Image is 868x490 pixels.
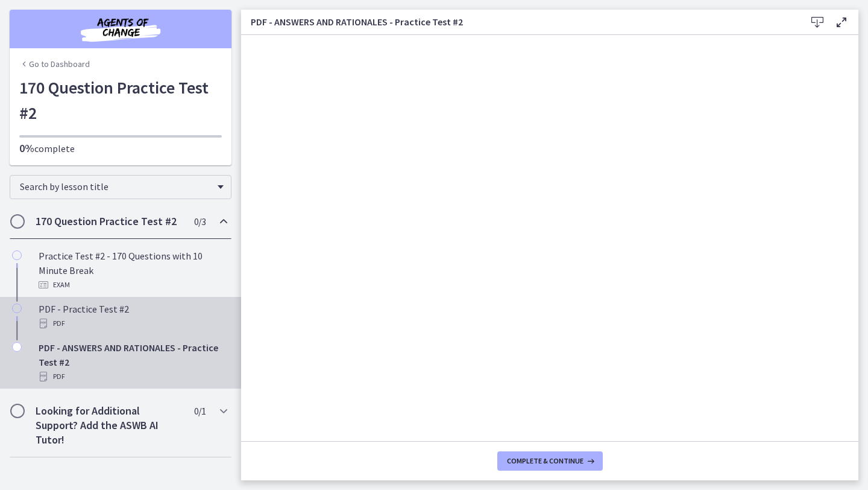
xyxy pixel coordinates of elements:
[39,278,227,292] div: Exam
[39,302,227,331] div: PDF - Practice Test #2
[497,451,603,471] button: Complete & continue
[507,456,583,466] span: Complete & continue
[194,214,206,229] span: 0 / 3
[39,340,227,384] div: PDF - ANSWERS AND RATIONALES - Practice Test #2
[39,249,227,292] div: Practice Test #2 - 170 Questions with 10 Minute Break
[48,14,193,43] img: Agents of Change
[251,14,786,29] h3: PDF - ANSWERS AND RATIONALES - Practice Test #2
[36,214,183,229] h2: 170 Question Practice Test #2
[194,404,206,418] span: 0 / 1
[10,175,231,199] div: Search by lesson title
[39,369,227,384] div: PDF
[19,141,34,155] span: 0%
[20,180,212,192] span: Search by lesson title
[19,58,90,70] a: Go to Dashboard
[19,75,222,126] h1: 170 Question Practice Test #2
[36,404,183,447] h2: Looking for Additional Support? Add the ASWB AI Tutor!
[39,316,227,331] div: PDF
[19,141,222,156] p: complete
